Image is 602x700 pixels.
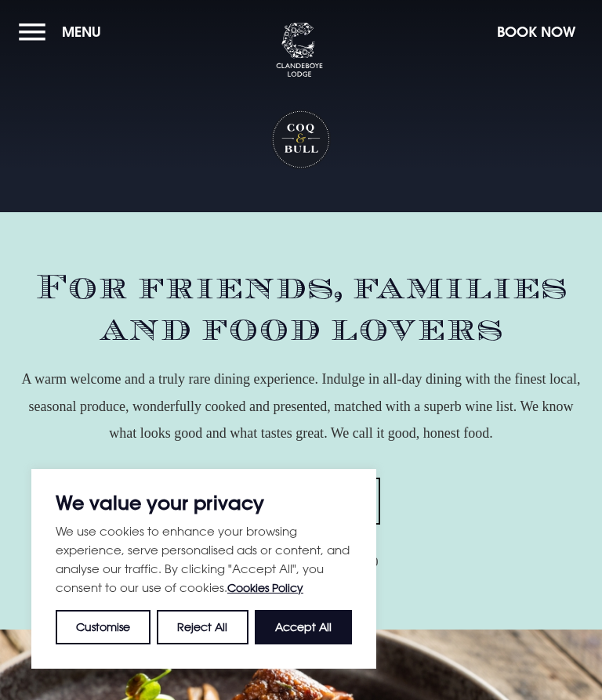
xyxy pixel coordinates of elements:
p: A warm welcome and a truly rare dining experience. Indulge in all-day dining with the finest loca... [19,366,583,446]
button: Book Now [489,15,583,49]
button: Menu [19,15,109,49]
span: Menu [62,23,101,41]
h1: Coq & Bull [271,110,332,170]
p: We value your privacy [56,493,352,512]
p: We use cookies to enhance your browsing experience, serve personalised ads or content, and analys... [56,521,352,597]
a: Cookies Policy [227,581,303,594]
button: Customise [56,610,150,644]
button: Accept All [255,610,352,644]
div: We value your privacy [31,469,376,669]
p: or call us on [19,548,583,575]
img: Clandeboye Lodge [276,23,323,78]
h2: For friends, families and food lovers [19,267,583,350]
button: Reject All [157,610,248,644]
